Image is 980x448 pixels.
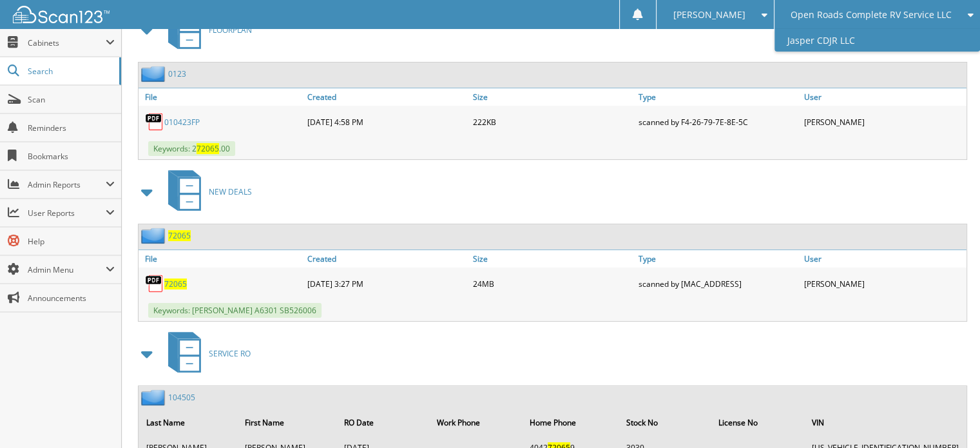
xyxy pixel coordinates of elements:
div: 24MB [470,271,635,297]
a: Size [470,250,635,268]
img: folder2.png [141,228,168,244]
img: PDF.png [145,112,164,131]
a: 010423FP [164,117,200,128]
img: folder2.png [141,389,168,405]
span: NEW DEALS [209,186,252,197]
th: License No [712,409,804,436]
a: File [139,250,304,268]
div: [PERSON_NAME] [801,271,966,297]
span: Keywords: 2 .00 [148,141,235,156]
th: RO Date [338,409,430,436]
span: [PERSON_NAME] [673,11,745,19]
span: User Reports [28,208,106,219]
span: Help [28,236,115,247]
span: Bookmarks [28,151,115,162]
a: 72065 [164,278,187,289]
div: 222KB [470,109,635,135]
div: scanned by [MAC_ADDRESS] [635,271,801,297]
span: Keywords: [PERSON_NAME] A6301 SB526006 [148,303,322,318]
span: 72065 [197,143,219,154]
span: FLOORPLAN [209,24,252,35]
a: FLOORPLAN [160,5,252,55]
th: Work Phone [430,409,522,436]
a: 104505 [168,392,195,403]
a: User [801,250,966,268]
a: 72065 [168,230,191,241]
a: SERVICE RO [160,328,251,379]
a: File [139,88,304,106]
span: Open Roads Complete RV Service LLC [791,11,952,19]
span: Scan [28,94,115,105]
a: User [801,88,966,106]
th: Stock No [620,409,711,436]
a: Created [304,88,470,106]
div: scanned by F4-26-79-7E-8E-5C [635,109,801,135]
span: Admin Reports [28,179,106,190]
a: Created [304,250,470,268]
th: VIN [805,409,965,436]
th: First Name [238,409,336,436]
a: 0123 [168,68,186,79]
img: folder2.png [141,66,168,82]
span: SERVICE RO [209,348,251,359]
span: Reminders [28,122,115,133]
a: Jasper CDJR LLC [774,29,980,52]
a: Type [635,250,801,268]
div: [PERSON_NAME] [801,109,966,135]
span: Search [28,66,113,77]
a: NEW DEALS [160,166,252,217]
iframe: Chat Widget [916,386,980,448]
div: [DATE] 3:27 PM [304,271,470,297]
span: Cabinets [28,37,106,48]
img: PDF.png [145,274,164,293]
a: Size [470,88,635,106]
th: Last Name [140,409,237,436]
img: scan123-logo-white.svg [13,6,110,23]
div: [DATE] 4:58 PM [304,109,470,135]
th: Home Phone [523,409,619,436]
span: Admin Menu [28,264,106,275]
a: Type [635,88,801,106]
span: Announcements [28,293,115,304]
